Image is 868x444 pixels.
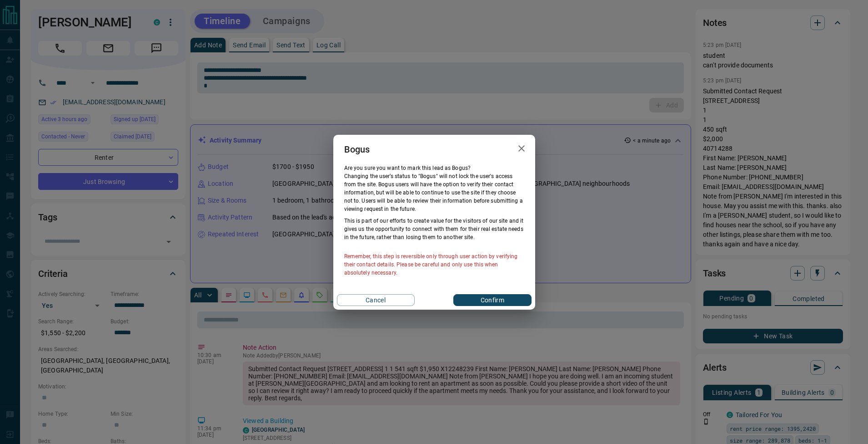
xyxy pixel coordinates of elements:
button: Cancel [337,294,415,306]
h2: Bogus [333,135,381,164]
p: Remember, this step is reversible only through user action by verifying their contact details. Pl... [344,252,524,277]
p: Changing the user’s status to "Bogus" will not lock the user's access from the site. Bogus users ... [344,172,524,213]
p: Are you sure you want to mark this lead as Bogus ? [344,164,524,172]
p: This is part of our efforts to create value for the visitors of our site and it gives us the oppo... [344,217,524,241]
button: Confirm [453,294,531,306]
